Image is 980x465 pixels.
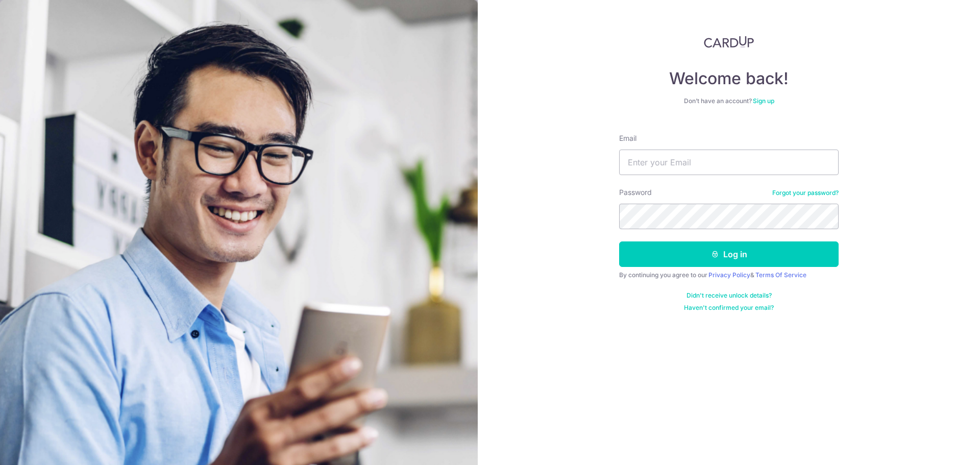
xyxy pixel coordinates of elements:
[772,189,839,197] a: Forgot your password?
[687,291,772,300] a: Didn't receive unlock details?
[619,97,839,105] div: Don’t have an account?
[619,187,652,198] label: Password
[755,271,806,279] a: Terms Of Service
[619,150,839,175] input: Enter your Email
[619,271,839,279] div: By continuing you agree to our &
[753,97,774,105] a: Sign up
[619,133,636,143] label: Email
[619,241,839,267] button: Log in
[619,68,839,89] h4: Welcome back!
[684,304,774,312] a: Haven't confirmed your email?
[708,271,750,279] a: Privacy Policy
[704,36,754,48] img: CardUp Logo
